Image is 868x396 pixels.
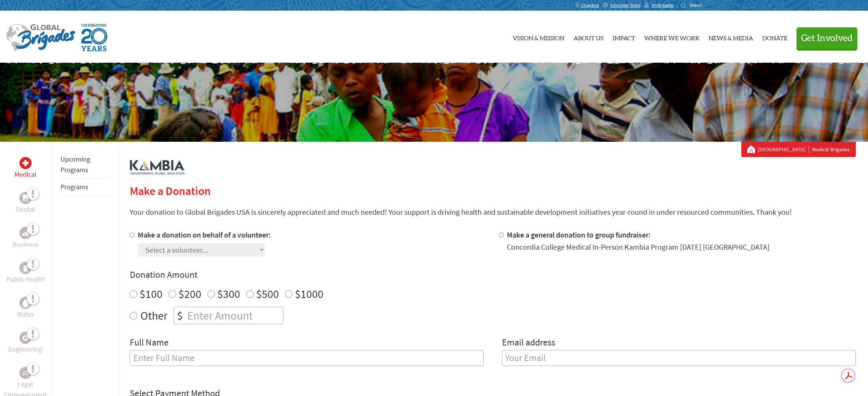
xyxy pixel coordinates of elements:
p: Public Health [6,274,45,285]
a: About Us [573,17,604,57]
img: Water [22,298,29,307]
img: Medical [22,160,29,166]
a: BusinessBusiness [13,227,38,250]
span: Chapters [581,2,599,8]
label: Other [140,307,167,324]
a: Vision & Mission [513,17,564,57]
a: [GEOGRAPHIC_DATA] [758,146,809,153]
img: Dental [22,194,29,201]
a: Public HealthPublic Health [6,262,45,285]
a: Donate [762,17,787,57]
div: Legal Empowerment [19,367,32,379]
img: Global Brigades Celebrating 20 Years [81,24,107,51]
img: Public Health [22,264,29,272]
input: Enter Full Name [130,350,484,366]
a: News & Media [709,17,753,57]
div: Business [19,227,32,239]
li: Programs [61,179,108,196]
div: Dental [19,192,32,204]
li: Upcoming Programs [61,151,108,179]
label: Make a general donation to group fundraiser: [507,230,651,239]
a: WaterWater [17,297,34,320]
a: Where We Work [644,17,699,57]
label: $100 [140,287,162,301]
a: EngineeringEngineering [8,332,42,355]
h4: Donation Amount [130,269,856,281]
p: Dental [16,204,35,215]
span: MyBrigades [651,2,674,8]
div: Medical [19,157,32,169]
span: Get Involved [801,34,853,43]
p: Business [13,239,38,250]
label: Full Name [130,336,169,350]
img: Engineering [22,335,29,341]
p: Your donation to Global Brigades USA is sincerely appreciated and much needed! Your support is dr... [130,207,856,217]
label: $200 [178,287,201,301]
img: logo-kambia.png [130,160,185,175]
p: Engineering [8,344,42,355]
img: Business [22,230,29,236]
label: Make a donation on behalf of a volunteer: [138,230,271,239]
span: Volunteer Tools [610,2,640,8]
div: Engineering [19,332,32,344]
div: Medical Brigades [747,146,850,153]
div: $ [174,307,186,324]
button: Get Involved [796,27,857,49]
a: Programs [61,182,88,191]
div: Public Health [19,262,32,274]
img: Global Brigades Logo [6,24,75,51]
label: Email address [502,336,555,350]
a: Impact [613,17,635,57]
a: DentalDental [16,192,35,215]
p: Medical [14,169,37,180]
label: $500 [256,287,279,301]
p: Water [17,309,34,320]
input: Enter Amount [186,307,283,324]
div: Water [19,297,32,309]
a: MedicalMedical [14,157,37,180]
a: Upcoming Programs [61,155,90,174]
label: $300 [217,287,240,301]
label: $1000 [295,287,323,301]
h2: Make a Donation [130,184,856,198]
div: Concordia College Medical In-Person Kambia Program [DATE] [GEOGRAPHIC_DATA] [507,242,769,252]
img: Legal Empowerment [22,371,29,375]
input: Search... [690,2,711,8]
input: Your Email [502,350,856,366]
